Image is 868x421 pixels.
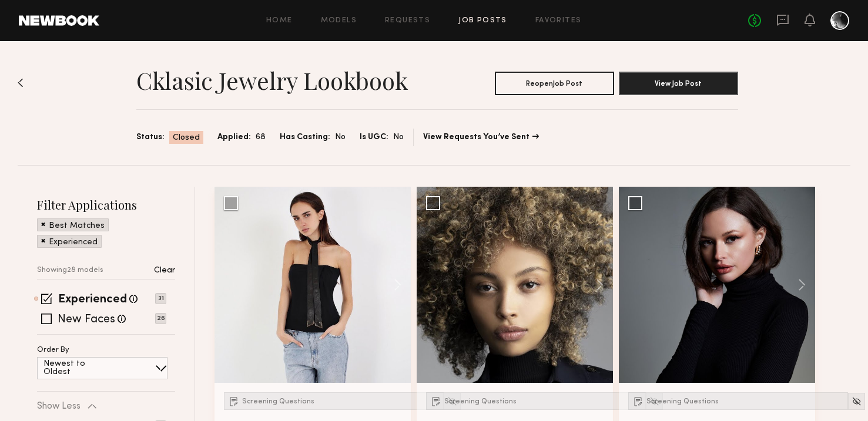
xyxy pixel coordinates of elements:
h1: Cklasic Jewelry Lookbook [136,66,408,95]
a: View Requests You’ve Sent [423,133,539,142]
p: Clear [154,267,175,275]
p: Showing 28 models [37,267,103,274]
p: 26 [155,313,166,324]
span: Has Casting: [280,131,330,144]
img: Back to previous page [18,78,24,87]
p: Best Matches [49,222,105,230]
img: Unhide Model [852,396,862,406]
p: 31 [155,293,166,304]
span: Status: [136,131,165,144]
p: Show Less [37,402,81,411]
a: Job Posts [458,17,507,25]
button: View Job Post [619,72,738,95]
span: Closed [173,132,200,144]
span: Screening Questions [444,398,517,405]
p: Newest to Oldest [43,360,113,376]
span: Applied: [217,131,251,144]
p: Experienced [49,238,98,247]
span: Is UGC: [360,131,388,144]
img: Submission Icon [430,395,442,407]
p: Order By [37,346,69,354]
span: No [393,131,404,144]
a: Requests [385,17,430,25]
img: Submission Icon [228,395,240,407]
span: 68 [256,131,266,144]
button: ReopenJob Post [495,72,614,95]
img: Submission Icon [632,395,644,407]
a: Home [266,17,293,25]
span: No [335,131,346,144]
span: Screening Questions [242,398,314,405]
span: Screening Questions [646,398,719,405]
label: Experienced [58,294,127,306]
label: New Faces [58,314,115,326]
h2: Filter Applications [37,197,175,213]
a: Favorites [535,17,582,25]
a: Models [321,17,357,25]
